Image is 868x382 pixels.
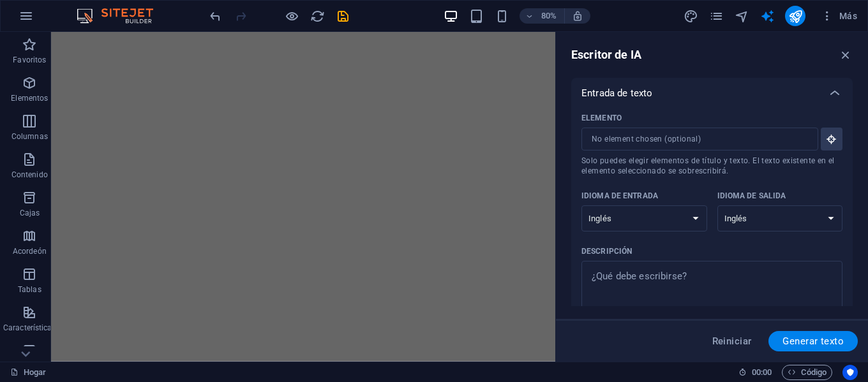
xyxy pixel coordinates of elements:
[207,8,223,24] button: deshacer
[3,323,56,332] font: Características
[73,8,169,24] img: Logotipo del editor
[20,209,40,217] font: Cajas
[782,335,844,347] font: Generar texto
[759,8,775,24] button: generador de texto
[683,8,698,24] button: diseño
[571,108,853,366] div: Entrada de texto
[572,10,583,22] i: Al cambiar el tamaño, se ajusta automáticamente el nivel de zoom para adaptarse al dispositivo el...
[717,205,843,231] select: Idioma de salida
[581,114,622,122] font: Elemento
[752,367,772,377] font: 00:00
[335,8,350,24] button: ahorrar
[581,87,652,99] font: Entrada de texto
[717,191,786,200] font: Idioma de salida
[801,367,827,377] font: Código
[13,55,46,64] font: Favoritos
[541,11,557,20] font: 80%
[581,191,658,200] font: Idioma de entrada
[571,78,853,108] div: Entrada de texto
[785,6,805,26] button: publicar
[782,365,832,380] button: Código
[588,267,836,309] textarea: Descripción
[735,9,749,24] i: Navigator
[11,94,48,103] font: Elementos
[11,132,48,141] font: Columnas
[821,128,842,151] button: ElementoSolo puedes elegir elementos de título y texto. El texto existente en el elemento selecci...
[581,128,809,151] input: ElementoSolo puedes elegir elementos de título y texto. El texto existente en el elemento selecci...
[816,6,862,26] button: Más
[581,205,707,231] select: Idioma de entrada
[734,8,749,24] button: navegador
[581,247,632,256] font: Descripción
[760,9,775,24] i: AI Writer
[708,8,724,24] button: páginas
[705,331,759,351] button: Reiniciar
[839,11,857,21] font: Más
[788,9,803,24] i: Publish
[520,8,565,24] button: 80%
[712,335,752,347] font: Reiniciar
[709,9,724,24] i: Pages (Ctrl+Alt+S)
[581,156,835,175] font: Solo puedes elegir elementos de título y texto. El texto existente en el elemento seleccionado se...
[11,170,48,179] font: Contenido
[336,9,350,24] i: Guardar (Ctrl+S)
[24,367,46,377] font: Hogar
[18,285,41,294] font: Tablas
[310,8,325,24] button: recargar
[13,247,47,256] font: Acordeón
[842,365,858,380] button: Centrados en el usuario
[571,48,641,61] font: Escritor de IA
[768,331,858,351] button: Generar texto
